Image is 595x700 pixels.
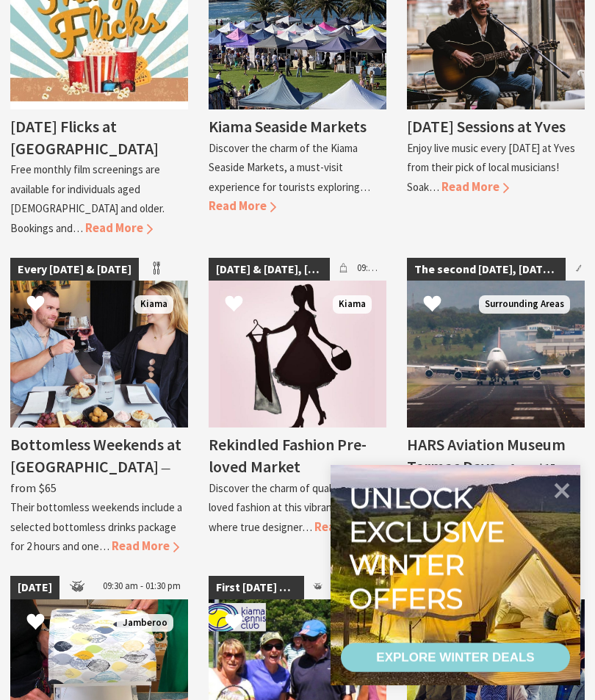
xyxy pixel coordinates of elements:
[85,220,153,236] span: Read More
[10,258,188,557] a: Every [DATE] & [DATE] Couple dining with wine and grazing board laughing Kiama Bottomless Weekend...
[117,614,173,632] span: Jamberoo
[209,116,367,137] h4: Kiama Seaside Markets
[479,295,570,314] span: Surrounding Areas
[407,258,566,281] span: The second [DATE], [DATE] & [DATE] of the month
[12,598,59,649] button: Click to Favourite Lampshade Making Workshop
[10,500,182,553] p: Their bottomless weekends include a selected bottomless drinks package for 2 hours and one…
[209,141,370,194] p: Discover the charm of the Kiama Seaside Markets, a must-visit experience for tourists exploring…
[95,576,188,599] span: 09:30 am - 01:30 pm
[12,280,59,331] button: Click to Favourite Bottomless Weekends at Cin Cin
[209,198,276,214] span: Read More
[209,576,304,599] span: First [DATE] of the Month
[407,116,566,137] h4: [DATE] Sessions at Yves
[441,179,509,195] span: Read More
[134,295,173,314] span: Kiama
[407,434,566,477] h4: HARS Aviation Museum Tarmac Days
[314,519,382,535] span: Read More
[349,481,511,615] div: Unlock exclusive winter offers
[341,643,570,672] a: EXPLORE WINTER DEALS
[324,576,386,599] span: 06:00 pm - 09:00 pm
[210,280,258,331] button: Click to Favourite Rekindled Fashion Pre-loved Market
[407,258,585,557] a: The second [DATE], [DATE] & [DATE] of the month This air craft holds the record for non stop flig...
[376,643,534,672] div: EXPLORE WINTER DEALS
[333,295,372,314] span: Kiama
[350,258,386,281] span: 09:00 am
[209,281,386,427] img: fashion
[498,461,556,476] span: ⁠— from $15
[210,598,258,649] button: Click to Favourite Kiama Tennis Club – Adult Social Night
[209,258,330,281] span: [DATE] & [DATE], [DATE] & [DATE]
[10,434,181,477] h4: Bottomless Weekends at [GEOGRAPHIC_DATA]
[408,280,456,331] button: Click to Favourite HARS Aviation Museum Tarmac Days
[112,538,179,554] span: Read More
[10,162,165,235] p: Free monthly film screenings are available for individuals aged [DEMOGRAPHIC_DATA] and older. Boo...
[10,281,188,427] img: Couple dining with wine and grazing board laughing
[407,281,585,427] img: This air craft holds the record for non stop flight from London to Sydney. Record set in August 198
[10,576,59,599] span: [DATE]
[10,461,170,496] span: ⁠— from $65
[209,258,386,557] a: [DATE] & [DATE], [DATE] & [DATE] 09:00 am fashion Kiama Rekindled Fashion Pre-loved Market Discov...
[209,481,374,534] p: Discover the charm of quality pre-loved fashion at this vibrant market, where true designer…
[407,141,575,194] p: Enjoy live music every [DATE] at Yves from their pick of local musicians! Soak…
[10,116,159,159] h4: [DATE] Flicks at [GEOGRAPHIC_DATA]
[209,434,367,477] h4: Rekindled Fashion Pre-loved Market
[10,258,139,281] span: Every [DATE] & [DATE]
